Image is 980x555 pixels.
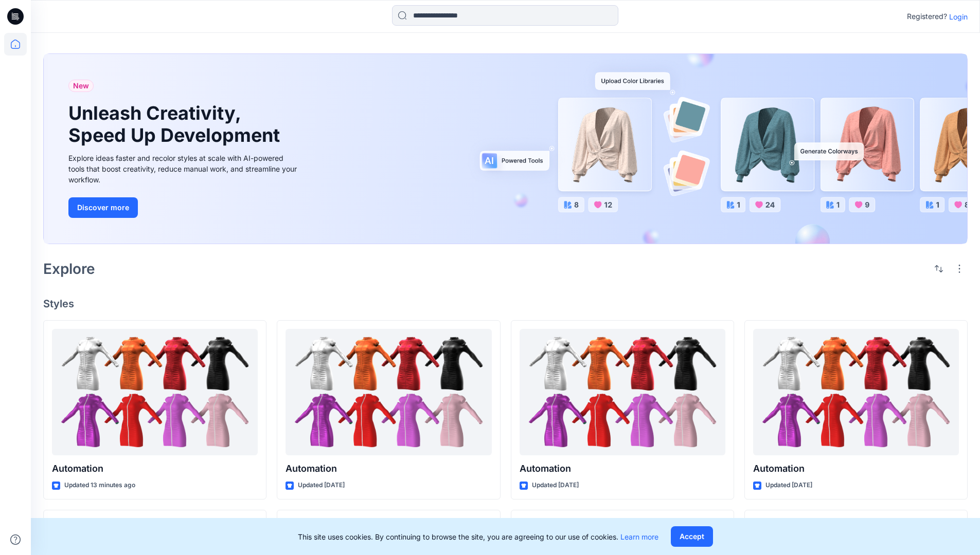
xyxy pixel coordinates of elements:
[520,329,725,456] a: Automation
[620,532,658,541] a: Learn more
[68,197,300,218] a: Discover more
[68,153,300,185] div: Explore ideas faster and recolor styles at scale with AI-powered tools that boost creativity, red...
[68,197,138,218] button: Discover more
[52,329,258,456] a: Automation
[43,298,968,310] h4: Styles
[907,10,947,23] p: Registered?
[298,531,658,542] p: This site uses cookies. By continuing to browse the site, you are agreeing to our use of cookies.
[753,329,959,456] a: Automation
[64,480,135,491] p: Updated 13 minutes ago
[671,526,713,547] button: Accept
[520,461,725,476] p: Automation
[298,480,345,491] p: Updated [DATE]
[286,329,491,456] a: Automation
[43,261,95,277] h2: Explore
[753,461,959,476] p: Automation
[286,461,491,476] p: Automation
[532,480,579,491] p: Updated [DATE]
[52,461,258,476] p: Automation
[73,80,89,92] span: New
[765,480,812,491] p: Updated [DATE]
[68,102,284,146] h1: Unleash Creativity, Speed Up Development
[949,11,968,22] p: Login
